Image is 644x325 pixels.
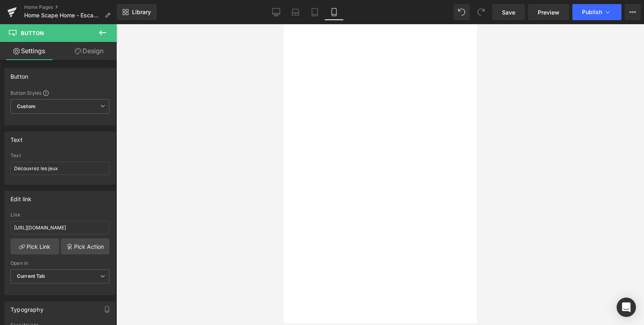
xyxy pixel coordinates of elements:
[24,12,101,19] span: Home Scape Home - Escape Game à la Maison #1
[117,4,157,20] a: New Library
[538,8,559,17] span: Preview
[17,273,45,279] b: Current Tab
[17,103,35,110] b: Custom
[10,191,32,202] div: Edit link
[10,153,109,158] div: Text
[582,9,602,15] span: Publish
[21,30,44,36] span: Button
[10,132,23,143] div: Text
[454,4,470,20] button: Undo
[502,8,515,17] span: Save
[473,4,489,20] button: Redo
[10,302,43,313] div: Typography
[10,69,28,80] div: Button
[60,42,118,60] a: Design
[528,4,569,20] a: Preview
[305,4,324,20] a: Tablet
[10,221,109,234] input: https://your-shop.myshopify.com
[572,4,621,20] button: Publish
[24,4,117,10] a: Home Pages
[286,4,305,20] a: Laptop
[61,238,109,254] a: Pick Action
[266,4,286,20] a: Desktop
[10,238,59,254] a: Pick Link
[10,212,109,218] div: Link
[10,90,109,96] div: Button Styles
[132,8,151,16] span: Library
[324,4,344,20] a: Mobile
[10,260,109,266] div: Open in
[625,4,641,20] button: More
[617,298,636,317] div: Open Intercom Messenger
